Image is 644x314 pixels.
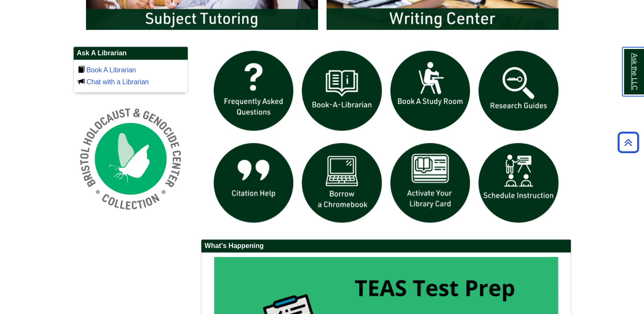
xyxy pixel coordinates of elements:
img: activate Library Card icon links to form to activate student ID into library card [386,139,475,227]
div: slideshow [209,46,563,231]
a: Book A Librarian [86,66,136,74]
a: Back to Top [615,137,642,148]
img: citation help icon links to citation help guide page [209,139,298,227]
img: Borrow a chromebook icon links to the borrow a chromebook web page [298,139,386,227]
img: book a study room icon links to book a study room web page [386,46,475,135]
h2: What's Happening [201,240,571,253]
img: Book a Librarian icon links to book a librarian web page [298,46,386,135]
img: For faculty. Schedule Library Instruction icon links to form. [474,139,563,227]
a: Chat with a Librarian [86,78,149,86]
img: Research Guides icon links to research guides web page [474,46,563,135]
h2: Ask A Librarian [74,47,188,60]
img: frequently asked questions [209,46,298,135]
img: Holocaust and Genocide Collection [73,101,188,216]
